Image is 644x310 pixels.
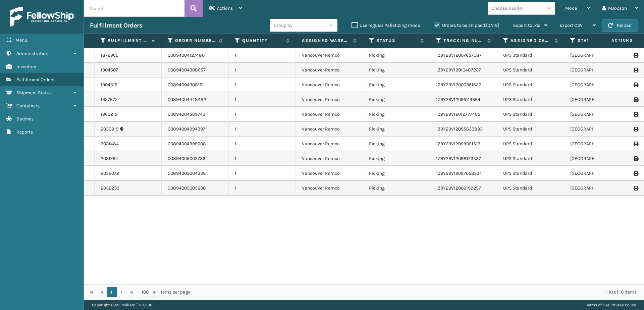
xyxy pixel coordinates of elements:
[363,92,430,107] td: Picking
[564,181,631,196] td: [GEOGRAPHIC_DATA]
[16,51,48,56] span: Administration
[436,97,480,102] a: 1Z9Y29V12095114364
[162,107,229,122] td: 00894004569743
[296,107,363,122] td: Vancouver Remco
[497,181,564,196] td: UPS Standard
[634,68,638,72] i: Print Label
[107,287,117,297] a: 1
[511,38,551,44] label: Assigned Carrier Service
[242,38,283,44] label: Quantity
[162,122,229,137] td: 00894004994397
[436,170,482,176] a: 1Z9Y29V12097056334
[363,48,430,63] td: Picking
[602,19,638,32] button: Reload
[634,53,638,58] i: Print Label
[162,151,229,166] td: 00894005002736
[363,107,430,122] td: Picking
[634,156,638,161] i: Print Label
[564,63,631,77] td: [GEOGRAPHIC_DATA]
[497,48,564,63] td: UPS Standard
[200,289,637,296] div: 1 - 10 of 10 items
[101,52,118,59] a: 1872965
[16,116,34,122] span: Batches
[101,67,118,73] a: 1904507
[296,151,363,166] td: Vancouver Remco
[436,111,480,117] a: 1Z9Y29V12012777465
[229,137,296,151] td: 1
[565,5,577,11] span: Mode
[101,82,117,88] a: 1904515
[16,90,52,96] span: Shipment Status
[376,38,417,44] label: Status
[497,107,564,122] td: UPS Standard
[296,77,363,92] td: Vancouver Remco
[363,63,430,77] td: Picking
[10,7,74,27] img: logo
[497,63,564,77] td: UPS Standard
[497,77,564,92] td: UPS Standard
[434,22,499,28] label: Orders to be shipped [DATE]
[497,166,564,181] td: UPS Standard
[15,37,27,43] span: Menu
[101,170,119,177] a: 2032072
[92,300,152,310] p: Copyright 2023 Milliard™ v 1.0.186
[634,142,638,146] i: Print Label
[497,92,564,107] td: UPS Standard
[108,38,149,44] label: Fulfillment Order Id
[564,166,631,181] td: [GEOGRAPHIC_DATA]
[610,303,636,307] a: Privacy Policy
[436,52,482,58] a: 1Z9Y29V12007657087
[142,289,152,296] span: 100
[162,77,229,92] td: 00894004308151
[302,38,350,44] label: Assigned Warehouse
[162,181,229,196] td: 00894005005630
[101,141,119,147] a: 2031484
[564,107,631,122] td: [GEOGRAPHIC_DATA]
[564,77,631,92] td: [GEOGRAPHIC_DATA]
[436,141,480,147] a: 1Z9Y29V12099051513
[436,82,481,88] a: 1Z9Y29V12000361622
[229,77,296,92] td: 1
[16,103,40,109] span: Containers
[90,21,142,30] h3: Fulfillment Orders
[634,171,638,176] i: Print Label
[436,156,481,161] a: 1Z9Y29V12098173527
[229,92,296,107] td: 1
[590,35,637,46] span: Actions
[564,151,631,166] td: [GEOGRAPHIC_DATA]
[217,5,233,11] span: Actions
[497,122,564,137] td: UPS Standard
[564,48,631,63] td: [GEOGRAPHIC_DATA]
[162,137,229,151] td: 00894004999608
[175,38,216,44] label: Order Number
[101,111,117,118] a: 1960215
[634,112,638,117] i: Print Label
[363,77,430,92] td: Picking
[564,122,631,137] td: [GEOGRAPHIC_DATA]
[229,151,296,166] td: 1
[497,137,564,151] td: UPS Standard
[564,137,631,151] td: [GEOGRAPHIC_DATA]
[101,155,118,162] a: 2031794
[16,64,36,69] span: Inventory
[634,186,638,191] i: Print Label
[229,122,296,137] td: 1
[142,287,191,297] span: items per page
[229,48,296,63] td: 1
[162,92,229,107] td: 00894004448482
[352,22,420,28] label: Use regular Palletizing mode
[634,97,638,102] i: Print Label
[229,181,296,196] td: 1
[363,181,430,196] td: Picking
[363,137,430,151] td: Picking
[162,48,229,63] td: 00894004127480
[497,151,564,166] td: UPS Standard
[101,126,118,133] a: 2030915
[363,122,430,137] td: Picking
[296,181,363,196] td: Vancouver Remco
[229,107,296,122] td: 1
[296,92,363,107] td: Vancouver Remco
[443,38,484,44] label: Tracking Number
[578,38,618,44] label: State
[513,22,540,28] span: Export to .xls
